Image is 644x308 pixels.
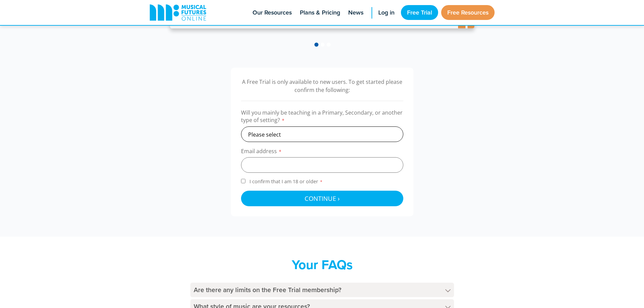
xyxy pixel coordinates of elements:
[241,78,403,94] p: A Free Trial is only available to new users. To get started please confirm the following:
[441,5,495,20] a: Free Resources
[300,8,340,17] span: Plans & Pricing
[305,194,340,203] span: Continue ›
[401,5,438,20] a: Free Trial
[190,283,454,297] h4: Are there any limits on the Free Trial membership?
[248,178,324,185] span: I confirm that I am 18 or older
[241,179,245,183] input: I confirm that I am 18 or older*
[378,8,395,17] span: Log in
[241,191,403,206] button: Continue ›
[190,257,454,273] h2: Your FAQs
[348,8,363,17] span: News
[253,8,292,17] span: Our Resources
[241,147,403,157] label: Email address
[241,109,403,126] label: Will you mainly be teaching in a Primary, Secondary, or another type of setting?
